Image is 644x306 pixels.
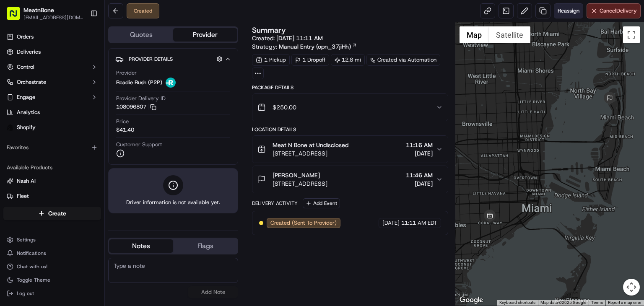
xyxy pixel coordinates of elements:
span: Created (Sent To Provider) [270,219,337,227]
p: Welcome 👋 [8,33,153,47]
button: Orchestrate [3,75,101,89]
button: Show street map [460,26,489,43]
img: 8571987876998_91fb9ceb93ad5c398215_72.jpg [18,80,33,95]
span: [DATE] 11:11 AM [276,34,323,42]
a: 💻API Documentation [68,184,138,199]
span: [DATE] [96,152,113,159]
div: Available Products [3,161,101,174]
button: $250.00 [252,94,448,121]
span: Chat with us! [17,263,47,270]
span: Shopify [17,124,36,131]
span: Analytics [17,109,40,116]
div: Favorites [3,141,101,154]
button: Reassign [554,3,583,18]
span: Customer Support [116,141,162,148]
span: Orders [17,33,34,41]
img: Wisdom Oko [8,122,22,138]
span: Knowledge Base [17,187,64,195]
button: Keyboard shortcuts [499,300,535,306]
span: Deliveries [17,48,41,56]
span: Wisdom [PERSON_NAME] [26,152,89,159]
button: Log out [3,288,101,299]
button: Provider Details [115,52,231,66]
button: See all [130,107,153,117]
button: Map camera controls [623,279,640,296]
span: [DATE] [382,219,400,227]
span: $41.40 [116,126,134,134]
button: Toggle fullscreen view [623,26,640,43]
span: 11:11 AM EDT [401,219,437,227]
button: Engage [3,91,101,104]
span: Created: [252,34,323,42]
button: Notifications [3,247,101,259]
div: Strategy: [252,42,357,51]
span: Fleet [17,192,29,200]
button: MeatnBone [23,6,54,14]
button: Notes [109,239,173,253]
button: Provider [173,28,237,41]
a: Manual Entry (opn_37jiHh) [279,42,357,51]
span: Orchestrate [17,78,46,86]
button: Start new chat [143,82,153,92]
span: • [91,152,94,159]
div: Location Details [252,126,448,133]
button: Meat N Bone at Undisclosed[STREET_ADDRESS]11:16 AM[DATE] [252,136,448,163]
button: [PERSON_NAME][STREET_ADDRESS]11:46 AM[DATE] [252,166,448,193]
div: Delivery Activity [252,200,298,207]
button: Toggle Theme [3,274,101,286]
button: Show satellite imagery [489,26,530,43]
span: [STREET_ADDRESS] [273,179,327,188]
a: Analytics [3,106,101,119]
span: Meat N Bone at Undisclosed [273,141,348,149]
a: Report a map error [608,300,641,305]
div: Past conversations [8,109,56,115]
button: MeatnBone[EMAIL_ADDRESS][DOMAIN_NAME] [3,3,87,23]
img: Nash [8,8,25,25]
span: Wisdom [PERSON_NAME] [26,130,89,136]
img: Google [457,295,485,306]
span: Engage [17,93,35,101]
a: Created via Automation [366,54,440,66]
span: API Documentation [79,187,135,195]
div: Start new chat [38,80,138,88]
button: Nash AI [3,174,101,188]
button: [EMAIL_ADDRESS][DOMAIN_NAME] [23,14,83,21]
button: Settings [3,234,101,246]
div: 1 Pickup [252,54,290,66]
div: 📗 [8,188,15,194]
span: Settings [17,236,36,243]
span: $250.00 [273,103,296,112]
span: Nash AI [17,177,36,185]
a: Orders [3,30,101,44]
a: Powered byPylon [59,207,101,214]
span: Create [48,209,66,218]
a: Fleet [7,192,98,200]
img: 1736555255976-a54dd68f-1ca7-489b-9aae-adbdc363a1c4 [8,80,23,95]
a: Deliveries [3,45,101,59]
a: Shopify [3,121,101,134]
button: Quotes [109,28,173,41]
span: Provider [116,69,137,77]
span: • [91,130,94,136]
button: Control [3,60,101,74]
a: Nash AI [7,177,98,185]
a: Open this area in Google Maps (opens a new window) [457,295,485,306]
span: Toggle Theme [17,277,50,283]
img: roadie-logo-v2.jpg [166,78,176,88]
button: Flags [173,239,237,253]
span: Pylon [83,207,101,214]
span: Map data ©2025 Google [540,300,586,305]
div: Package Details [252,84,448,91]
div: 12.8 mi [331,54,365,66]
span: [DATE] [96,130,113,136]
span: 11:46 AM [406,171,433,179]
span: Driver information is not available yet. [126,199,220,206]
span: [DATE] [406,149,433,158]
span: Provider Delivery ID [116,95,166,102]
button: Chat with us! [3,261,101,272]
span: Control [17,63,34,71]
span: Log out [17,290,34,297]
span: [PERSON_NAME] [273,171,320,179]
